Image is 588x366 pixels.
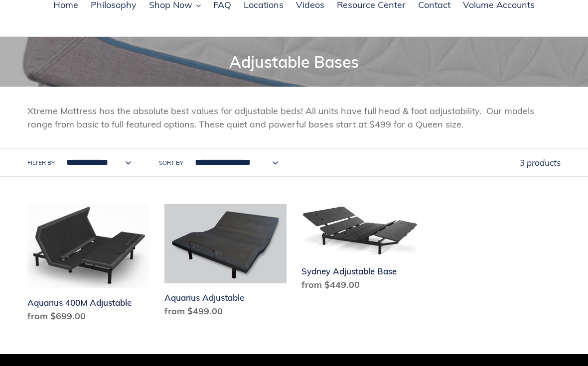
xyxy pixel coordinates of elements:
[229,52,359,72] span: Adjustable Bases
[27,104,561,131] p: Xtreme Mattress has the absolute best values for adjustable beds! All units have full head & foot...
[27,158,55,167] label: Filter by
[27,204,149,326] a: Aquarius 400M Adjustable
[164,204,287,322] a: Aquarius Adjustable
[520,157,561,168] span: 3 products
[301,204,424,295] a: Sydney Adjustable Base
[159,158,183,167] label: Sort by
